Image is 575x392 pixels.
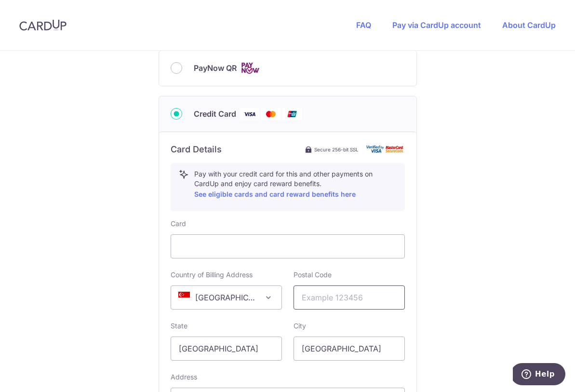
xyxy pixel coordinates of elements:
[194,62,237,74] span: PayNow QR
[19,19,67,31] img: CardUp
[171,286,281,309] span: Singapore
[294,321,306,331] label: City
[282,108,302,120] img: Union Pay
[194,169,397,200] p: Pay with your credit card for this and other payments on CardUp and enjoy card reward benefits.
[241,62,260,74] img: Cards logo
[502,20,556,30] a: About CardUp
[171,144,222,155] h6: Card Details
[314,146,359,153] span: Secure 256-bit SSL
[194,108,236,120] span: Credit Card
[171,321,187,331] label: State
[194,190,356,198] a: See eligible cards and card reward benefits here
[171,219,186,229] label: Card
[240,108,259,120] img: Visa
[171,62,405,74] div: PayNow QR Cards logo
[261,108,281,120] img: Mastercard
[366,145,405,153] img: card secure
[171,270,253,280] label: Country of Billing Address
[179,241,397,252] iframe: Secure card payment input frame
[294,270,332,280] label: Postal Code
[171,285,282,310] span: Singapore
[171,108,405,120] div: Credit Card Visa Mastercard Union Pay
[294,285,405,310] input: Example 123456
[513,363,565,387] iframe: Opens a widget where you can find more information
[356,20,371,30] a: FAQ
[171,372,197,382] label: Address
[392,20,481,30] a: Pay via CardUp account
